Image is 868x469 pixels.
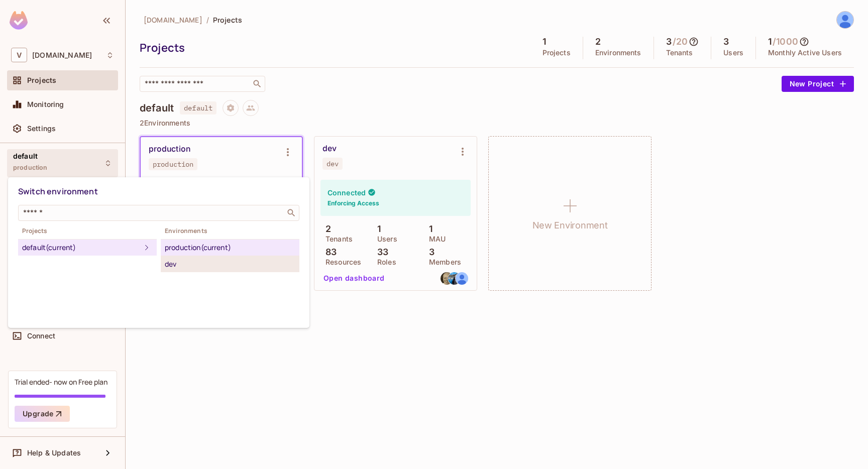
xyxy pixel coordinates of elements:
[165,242,295,254] div: production (current)
[18,227,157,235] span: Projects
[18,186,98,197] span: Switch environment
[165,258,295,270] div: dev
[22,242,141,254] div: default (current)
[161,227,299,235] span: Environments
